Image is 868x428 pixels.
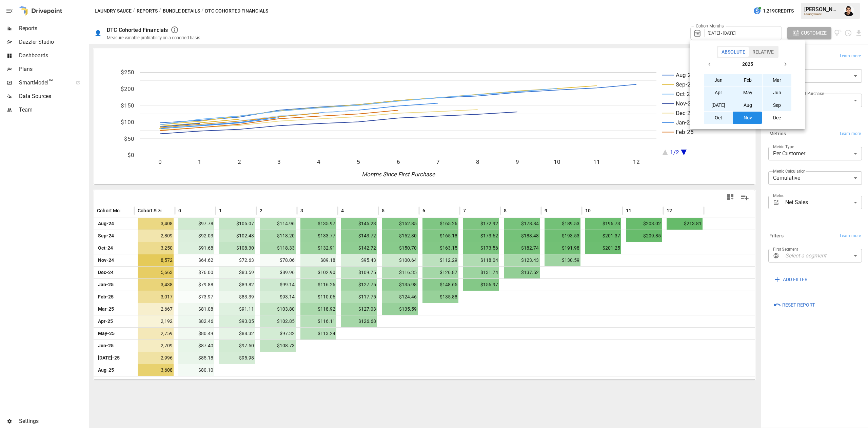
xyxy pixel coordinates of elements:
[763,112,792,124] button: Dec
[749,47,777,57] button: Relative
[704,112,733,124] button: Oct
[733,112,762,124] button: Nov
[704,86,733,99] button: Apr
[718,47,749,57] button: Absolute
[763,99,792,111] button: Sep
[704,74,733,86] button: Jan
[733,74,762,86] button: Feb
[763,86,792,99] button: Jun
[716,58,779,70] button: 2025
[704,99,733,111] button: [DATE]
[733,86,762,99] button: May
[763,74,792,86] button: Mar
[733,99,762,111] button: Aug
